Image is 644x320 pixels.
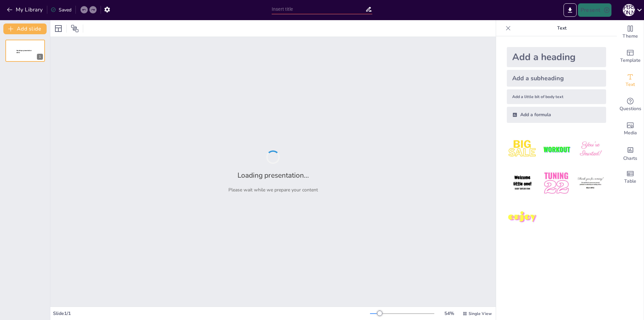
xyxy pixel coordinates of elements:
[507,70,606,87] div: Add a subheading
[507,107,606,123] div: Add a formula
[71,25,79,33] span: Position
[5,4,46,15] button: My Library
[575,134,606,165] img: 3.jpeg
[563,3,577,17] button: Export to PowerPoint
[507,168,538,199] img: 4.jpeg
[578,3,611,17] button: Present
[228,187,318,193] p: Please wait while we prepare your content
[514,20,610,36] p: Text
[272,4,365,14] input: Insert title
[507,89,606,104] div: Add a little bit of body text
[441,310,457,317] div: 54 %
[5,40,45,62] div: 1
[237,171,309,180] h2: Loading presentation...
[617,68,644,93] div: Add text boxes
[617,20,644,44] div: Change the overall theme
[575,168,606,199] img: 6.jpeg
[624,178,636,185] span: Table
[620,57,641,64] span: Template
[617,141,644,165] div: Add charts and graphs
[620,105,641,112] span: Questions
[3,24,47,34] button: Add slide
[623,4,635,16] div: Е [PERSON_NAME]
[51,7,71,13] div: Saved
[617,117,644,141] div: Add images, graphics, shapes or video
[617,93,644,117] div: Get real-time input from your audience
[469,311,492,316] span: Single View
[617,44,644,68] div: Add ready made slides
[507,134,538,165] img: 1.jpeg
[626,81,635,88] span: Text
[623,155,637,162] span: Charts
[541,168,572,199] img: 5.jpeg
[37,54,43,60] div: 1
[541,134,572,165] img: 2.jpeg
[624,129,637,137] span: Media
[53,23,64,34] div: Layout
[623,3,635,17] button: Е [PERSON_NAME]
[53,310,370,317] div: Slide 1 / 1
[623,33,638,40] span: Theme
[16,50,32,53] span: Sendsteps presentation editor
[507,202,538,233] img: 7.jpeg
[617,165,644,189] div: Add a table
[507,47,606,67] div: Add a heading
